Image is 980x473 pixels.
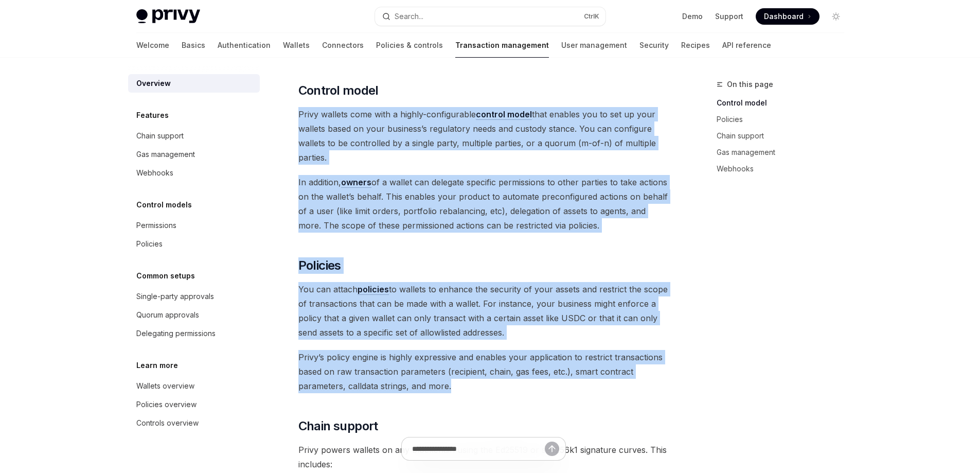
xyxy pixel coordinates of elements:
[545,442,559,456] button: Send message
[476,109,532,119] strong: control model
[128,395,260,414] a: Policies overview
[298,257,341,274] span: Policies
[136,398,197,411] div: Policies overview
[682,11,703,22] a: Demo
[395,10,423,23] div: Search...
[136,380,194,392] div: Wallets overview
[136,33,169,58] a: Welcome
[128,377,260,395] a: Wallets overview
[717,95,852,111] a: Control model
[717,128,852,144] a: Chain support
[136,199,192,211] h5: Control models
[136,270,195,282] h5: Common setups
[136,219,176,232] div: Permissions
[136,148,195,161] div: Gas management
[128,127,260,145] a: Chain support
[136,109,169,121] h5: Features
[283,33,310,58] a: Wallets
[136,417,199,429] div: Controls overview
[128,306,260,324] a: Quorum approvals
[128,235,260,253] a: Policies
[136,77,171,90] div: Overview
[136,359,178,372] h5: Learn more
[358,284,389,295] a: policies
[322,33,364,58] a: Connectors
[727,78,773,91] span: On this page
[128,324,260,343] a: Delegating permissions
[375,7,605,26] button: Search...CtrlK
[639,33,669,58] a: Security
[298,107,669,165] span: Privy wallets come with a highly-configurable that enables you to set up your wallets based on yo...
[128,145,260,164] a: Gas management
[136,238,163,250] div: Policies
[182,33,205,58] a: Basics
[298,282,669,340] span: You can attach to wallets to enhance the security of your assets and restrict the scope of transa...
[136,290,214,303] div: Single-party approvals
[715,11,743,22] a: Support
[298,418,378,434] span: Chain support
[756,8,819,25] a: Dashboard
[717,144,852,161] a: Gas management
[128,287,260,306] a: Single-party approvals
[764,11,804,22] span: Dashboard
[376,33,443,58] a: Policies & controls
[128,164,260,182] a: Webhooks
[298,175,669,233] span: In addition, of a wallet can delegate specific permissions to other parties to take actions on th...
[136,167,173,179] div: Webhooks
[128,414,260,432] a: Controls overview
[828,8,844,25] button: Toggle dark mode
[136,9,200,24] img: light logo
[561,33,627,58] a: User management
[298,350,669,393] span: Privy’s policy engine is highly expressive and enables your application to restrict transactions ...
[128,74,260,93] a: Overview
[681,33,710,58] a: Recipes
[476,109,532,120] a: control model
[455,33,549,58] a: Transaction management
[298,82,379,99] span: Control model
[717,161,852,177] a: Webhooks
[136,327,216,340] div: Delegating permissions
[218,33,271,58] a: Authentication
[128,216,260,235] a: Permissions
[341,177,371,188] a: owners
[584,12,599,21] span: Ctrl K
[717,111,852,128] a: Policies
[136,130,184,142] div: Chain support
[722,33,771,58] a: API reference
[136,309,199,321] div: Quorum approvals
